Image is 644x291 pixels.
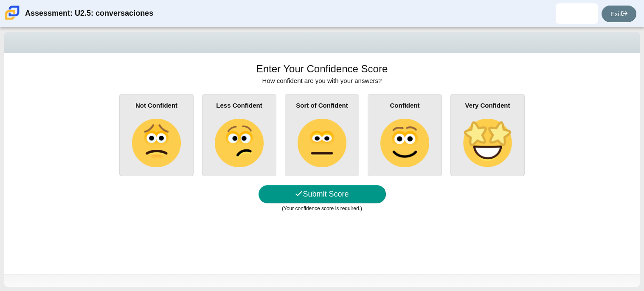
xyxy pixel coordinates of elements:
b: Less Confident [216,102,262,109]
small: (Your confidence score is required.) [282,205,362,211]
h1: Enter Your Confidence Score [256,62,388,76]
img: slightly-smiling-face.png [380,119,429,167]
a: Exit [602,6,636,22]
button: Submit Score [259,185,386,203]
div: Assessment: U2.5: conversaciones [25,3,153,24]
img: star-struck-face.png [463,119,512,167]
b: Sort of Confident [296,102,348,109]
b: Confident [390,102,420,109]
span: How confident are you with your answers? [262,77,382,84]
a: Carmen School of Science & Technology [3,16,21,23]
img: confused-face.png [215,119,263,167]
img: slightly-frowning-face.png [132,119,180,167]
img: Carmen School of Science & Technology [3,4,21,22]
b: Very Confident [465,102,510,109]
img: neutral-face.png [298,119,346,167]
img: yeiber.ravelotorre.G7ZMxm [570,7,584,20]
b: Not Confident [135,102,177,109]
